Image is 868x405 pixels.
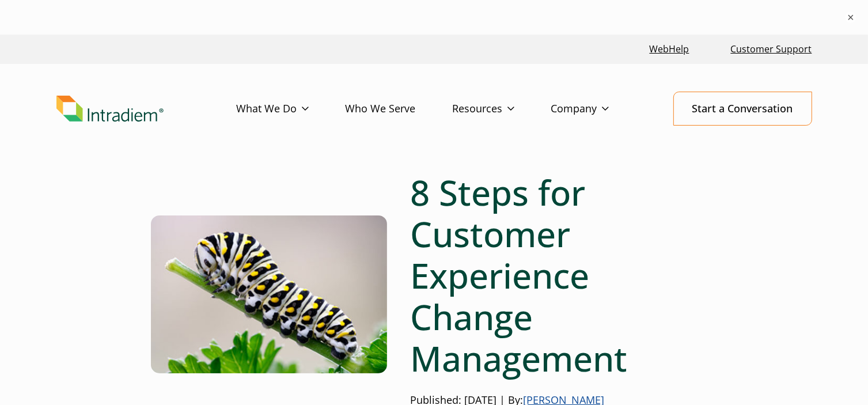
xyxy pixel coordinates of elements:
[56,96,164,122] img: Intradiem
[673,92,812,126] a: Start a Conversation
[346,92,453,126] a: Who We Serve
[726,37,817,62] a: Customer Support
[645,37,694,62] a: Link opens in a new window
[56,96,237,122] a: Link to homepage of Intradiem
[411,172,718,379] h1: 8 Steps for Customer Experience Change Management
[845,12,856,23] button: ×
[453,92,551,126] a: Resources
[551,92,646,126] a: Company
[237,92,346,126] a: What We Do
